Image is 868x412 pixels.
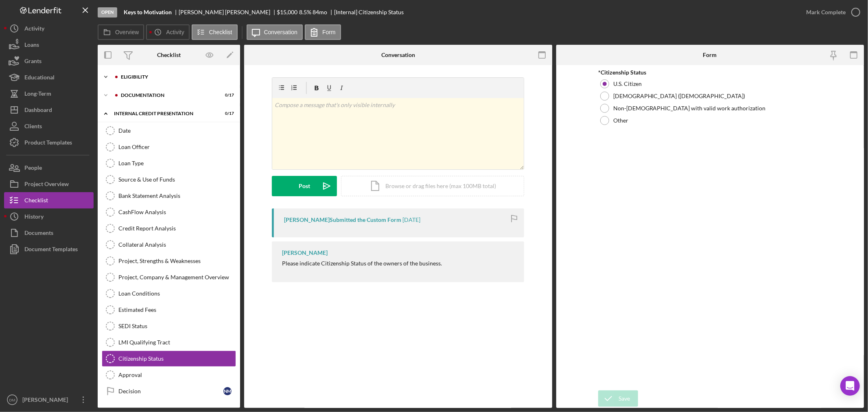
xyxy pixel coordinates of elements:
label: Overview [115,29,139,35]
a: Project, Company & Management Overview [102,269,236,285]
button: Save [598,390,638,407]
button: Mark Complete [798,4,864,20]
div: Collateral Analysis [118,241,236,248]
div: Clients [24,118,42,136]
time: 2025-09-04 10:42 [402,217,420,223]
label: Form [322,29,336,35]
label: Non-[DEMOGRAPHIC_DATA] with valid work authorization [613,105,766,112]
a: Bank Statement Analysis [102,188,236,204]
div: SEDI Status [118,323,236,329]
button: People [4,160,94,176]
button: History [4,208,94,225]
div: LMI Qualifying Tract [118,339,236,346]
div: History [24,208,44,227]
div: Project Overview [24,176,69,194]
a: Collateral Analysis [102,237,236,253]
button: Checklist [192,24,238,40]
button: Clients [4,118,94,134]
a: Loan Conditions [102,285,236,302]
button: Overview [98,24,144,40]
button: Activity [4,20,94,37]
a: Project, Strengths & Weaknesses [102,253,236,269]
div: Loan Conditions [118,290,236,297]
div: Decision [118,388,223,394]
div: Open [98,7,117,18]
button: Grants [4,53,94,69]
div: [PERSON_NAME] Submitted the Custom Form [284,217,401,223]
div: documentation [121,93,214,98]
div: 84 mo [313,9,327,15]
button: Activity [146,24,189,40]
label: Other [613,117,628,124]
div: Documents [24,225,53,243]
button: Post [272,176,337,196]
button: DM[PERSON_NAME] [4,392,94,408]
label: Conversation [264,29,298,35]
div: Long-Term [24,85,51,104]
div: [PERSON_NAME] [PERSON_NAME] [179,9,277,15]
a: Credit Report Analysis [102,220,236,237]
button: Project Overview [4,176,94,192]
div: Open Intercom Messenger [840,376,860,396]
a: CashFlow Analysis [102,204,236,220]
button: Long-Term [4,85,94,102]
a: Loan Officer [102,139,236,155]
div: Please indicate Citizenship Status of the owners of the business. [282,260,442,267]
div: Citizenship Status [118,355,236,362]
label: Checklist [209,29,232,35]
div: 8.5 % [299,9,311,15]
a: Citizenship Status [102,351,236,367]
div: CashFlow Analysis [118,209,236,215]
button: Conversation [247,24,303,40]
button: Dashboard [4,102,94,118]
div: *Citizenship Status [598,69,822,76]
div: Dashboard [24,102,52,120]
text: DM [9,398,15,402]
div: Educational [24,69,55,88]
a: Estimated Fees [102,302,236,318]
div: Mark Complete [806,4,846,20]
div: [Internal] Citizenship Status [334,9,404,15]
div: [PERSON_NAME] [282,250,328,256]
label: [DEMOGRAPHIC_DATA] ([DEMOGRAPHIC_DATA]) [613,93,746,99]
a: SEDI Status [102,318,236,334]
a: Product Templates [4,134,94,151]
div: Checklist [24,192,48,210]
div: Credit Report Analysis [118,225,236,232]
b: Keys to Motivation [124,9,172,15]
div: 0 / 17 [219,93,234,98]
button: Loans [4,37,94,53]
div: Estimated Fees [118,307,236,313]
button: Form [305,24,341,40]
div: Bank Statement Analysis [118,193,236,199]
div: Loan Type [118,160,236,167]
div: People [24,160,42,178]
div: Grants [24,53,42,71]
div: Internal Credit Presentation [114,111,214,116]
button: Document Templates [4,241,94,257]
span: $15,000 [277,9,298,15]
div: Post [299,176,310,196]
button: Documents [4,225,94,241]
label: Activity [166,29,184,35]
label: U.S. Citizen [613,81,642,87]
div: Product Templates [24,134,72,153]
div: [PERSON_NAME] [20,392,73,410]
div: N M [223,387,232,395]
button: Checklist [4,192,94,208]
div: Source & Use of Funds [118,176,236,183]
button: Educational [4,69,94,85]
div: Form [703,52,717,58]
